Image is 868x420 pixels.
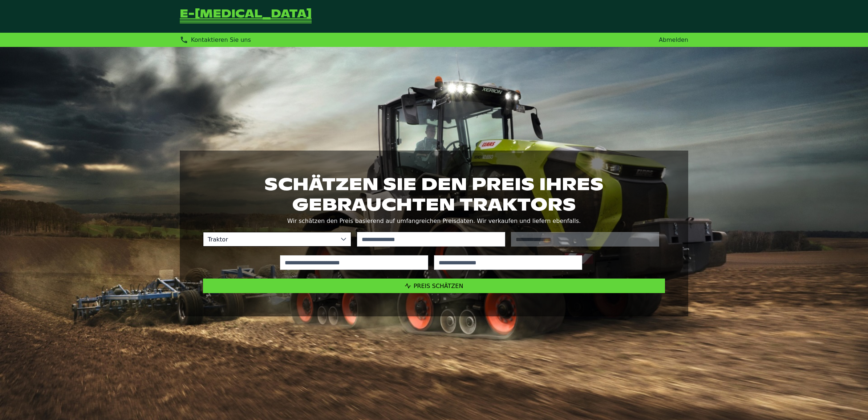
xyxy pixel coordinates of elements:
[191,36,251,43] span: Kontaktieren Sie uns
[414,283,463,289] span: Preis schätzen
[203,216,665,226] p: Wir schätzen den Preis basierend auf umfangreichen Preisdaten. Wir verkaufen und liefern ebenfalls.
[659,36,688,43] a: Abmelden
[180,36,251,44] div: Kontaktieren Sie uns
[203,232,336,246] span: Traktor
[203,174,665,215] h1: Schätzen Sie den Preis Ihres gebrauchten Traktors
[180,9,312,24] a: Zurück zur Startseite
[203,279,665,293] button: Preis schätzen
